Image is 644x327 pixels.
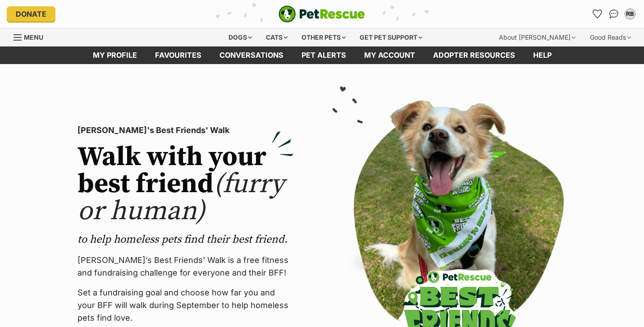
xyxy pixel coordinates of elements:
[623,7,637,21] button: My account
[78,124,294,137] p: [PERSON_NAME]'s Best Friends' Walk
[626,9,635,18] div: RB
[609,9,619,18] img: chat-41dd97257d64d25036548639549fe6c8038ab92f7586957e7f3b1b290dea8141.svg
[353,28,429,46] div: Get pet support
[222,28,258,46] div: Dogs
[14,28,50,45] a: Menu
[493,28,582,46] div: About [PERSON_NAME]
[292,46,355,64] a: Pet alerts
[607,7,621,21] a: Conversations
[355,46,424,64] a: My account
[84,46,146,64] a: My profile
[7,6,55,22] a: Donate
[584,28,637,46] div: Good Reads
[524,46,561,64] a: Help
[279,5,365,23] img: logo-e224e6f780fb5917bec1dbf3a21bbac754714ae5b6737aabdf751b685950b380.svg
[260,28,294,46] div: Cats
[210,46,292,64] a: conversations
[24,33,43,41] span: Menu
[295,28,352,46] div: Other pets
[78,286,294,324] p: Set a fundraising goal and choose how far you and your BFF will walk during September to help hom...
[279,5,365,23] a: PetRescue
[78,232,294,247] p: to help homeless pets find their best friend.
[146,46,210,64] a: Favourites
[78,254,294,279] p: [PERSON_NAME]’s Best Friends' Walk is a free fitness and fundraising challenge for everyone and t...
[590,7,637,21] ul: Account quick links
[590,7,605,21] a: Favourites
[78,167,284,228] span: (furry or human)
[78,144,294,225] h2: Walk with your best friend
[424,46,524,64] a: Adopter resources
